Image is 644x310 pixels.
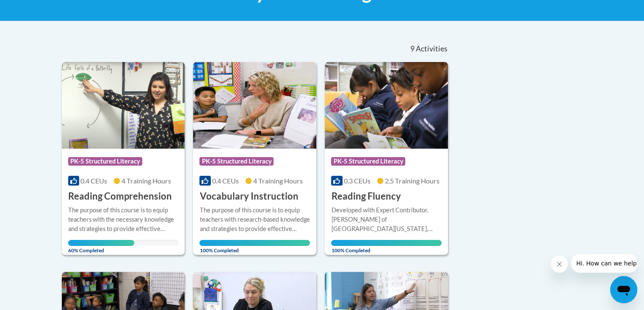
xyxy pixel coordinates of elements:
[68,240,135,254] span: 60% Completed
[5,6,69,13] span: Hi. How can we help?
[199,157,274,166] span: PK-5 Structured Literacy
[551,256,568,273] iframe: Close message
[331,240,442,246] div: Your progress
[199,240,310,246] div: Your progress
[331,190,401,203] h3: Reading Fluency
[571,254,637,273] iframe: Message from company
[385,177,439,185] span: 2.5 Training Hours
[62,62,185,149] img: Course Logo
[212,177,239,185] span: 0.4 CEUs
[68,190,172,203] h3: Reading Comprehension
[193,62,316,149] img: Course Logo
[331,240,442,254] span: 100% Completed
[68,206,179,234] div: The purpose of this course is to equip teachers with the necessary knowledge and strategies to pr...
[331,206,442,234] div: Developed with Expert Contributor, [PERSON_NAME] of [GEOGRAPHIC_DATA][US_STATE], [GEOGRAPHIC_DATA...
[68,157,142,166] span: PK-5 Structured Literacy
[331,157,405,166] span: PK-5 Structured Literacy
[199,190,298,203] h3: Vocabulary Instruction
[344,177,370,185] span: 0.3 CEUs
[416,44,448,54] span: Activities
[325,62,448,149] img: Course Logo
[62,62,185,255] a: Course LogoPK-5 Structured Literacy0.4 CEUs4 Training Hours Reading ComprehensionThe purpose of t...
[410,44,414,54] span: 9
[325,62,448,255] a: Course LogoPK-5 Structured Literacy0.3 CEUs2.5 Training Hours Reading FluencyDeveloped with Exper...
[193,62,316,255] a: Course LogoPK-5 Structured Literacy0.4 CEUs4 Training Hours Vocabulary InstructionThe purpose of ...
[68,240,135,246] div: Your progress
[253,177,303,185] span: 4 Training Hours
[199,206,310,234] div: The purpose of this course is to equip teachers with research-based knowledge and strategies to p...
[80,177,107,185] span: 0.4 CEUs
[122,177,171,185] span: 4 Training Hours
[199,240,310,254] span: 100% Completed
[610,276,637,303] iframe: Button to launch messaging window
